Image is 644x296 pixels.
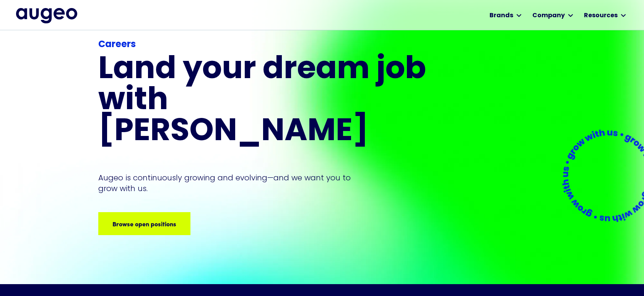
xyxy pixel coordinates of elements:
div: Company [532,11,565,20]
p: Augeo is continuously growing and evolving—and we want you to grow with us. [98,172,361,194]
div: Brands [490,11,513,20]
h1: Land your dream job﻿ with [PERSON_NAME] [98,55,429,148]
a: home [16,8,77,23]
div: Resources [584,11,618,20]
strong: Careers [98,40,136,49]
img: Augeo's full logo in midnight blue. [16,8,77,23]
a: Browse open positions [98,212,190,235]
